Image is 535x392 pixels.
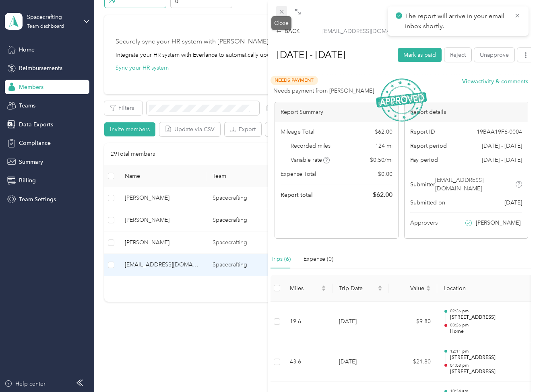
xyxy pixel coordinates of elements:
[450,354,531,361] p: [STREET_ADDRESS]
[389,302,437,342] td: $9.80
[504,198,522,207] span: [DATE]
[410,219,438,227] span: Approvers
[490,347,535,392] iframe: Everlance-gr Chat Button Frame
[322,27,417,35] span: [EMAIL_ADDRESS][DOMAIN_NAME]
[375,142,392,150] span: 124 mi
[275,102,398,122] div: Report Summary
[376,78,427,122] img: ApprovedStamp
[482,156,522,164] span: [DATE] - [DATE]
[389,275,437,302] th: Value
[474,48,514,62] button: Unapprove
[269,45,392,64] h1: Aug 17 - 30, 2025
[271,16,291,30] div: Close
[271,76,318,85] span: Needs Payment
[450,368,531,375] p: [STREET_ADDRESS]
[410,128,435,136] span: Report ID
[405,11,508,31] p: The report will arrive in your email inbox shortly.
[405,102,528,122] div: Report details
[375,128,392,136] span: $ 62.00
[410,198,445,207] span: Submitted on
[290,285,320,292] span: Miles
[291,156,330,164] span: Variable rate
[304,255,333,264] div: Expense (0)
[450,328,531,335] p: Home
[370,156,392,164] span: $ 0.50 / mi
[378,287,382,292] span: caret-down
[281,170,316,178] span: Expense Total
[435,176,514,193] span: [EMAIL_ADDRESS][DOMAIN_NAME]
[410,156,438,164] span: Pay period
[276,27,300,35] div: BACK
[389,342,437,382] td: $21.80
[321,284,326,289] span: caret-up
[426,287,431,292] span: caret-down
[333,342,389,382] td: [DATE]
[283,342,333,382] td: 43.6
[378,284,382,289] span: caret-up
[450,314,531,321] p: [STREET_ADDRESS]
[373,190,392,200] span: $ 62.00
[398,48,442,62] button: Mark as paid
[450,308,531,314] p: 02:26 pm
[283,275,333,302] th: Miles
[283,302,333,342] td: 19.6
[482,142,522,150] span: [DATE] - [DATE]
[450,363,531,368] p: 01:03 pm
[410,180,435,189] span: Submitter
[281,191,313,199] span: Report total
[333,302,389,342] td: [DATE]
[395,285,424,292] span: Value
[410,142,447,150] span: Report period
[271,255,291,264] div: Trips (6)
[450,322,531,328] p: 03:26 pm
[291,142,331,150] span: Recorded miles
[444,48,471,62] button: Reject
[281,128,314,136] span: Mileage Total
[378,170,392,178] span: $ 0.00
[477,128,522,136] span: 19BAA19F6-0004
[339,285,376,292] span: Trip Date
[476,219,521,227] span: [PERSON_NAME]
[321,287,326,292] span: caret-down
[426,284,431,289] span: caret-up
[333,275,389,302] th: Trip Date
[273,87,374,95] span: Needs payment from [PERSON_NAME]
[450,349,531,354] p: 12:11 pm
[462,77,528,86] button: Viewactivity & comments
